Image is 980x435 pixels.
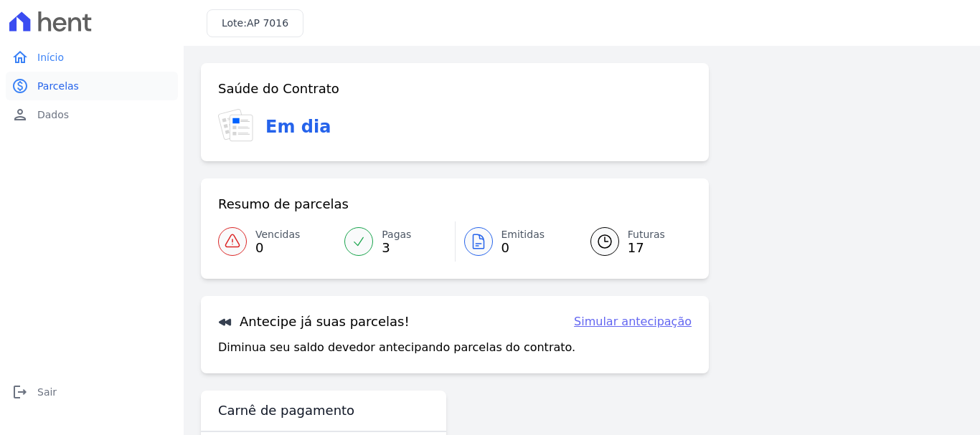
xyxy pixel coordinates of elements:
[628,227,665,242] span: Futuras
[255,227,300,242] span: Vencidas
[11,383,29,401] i: logout
[218,80,339,97] h3: Saúde do Contrato
[218,339,575,356] p: Diminua seu saldo devedor antecipando parcelas do contrato.
[574,313,692,330] a: Simular antecipação
[218,221,336,262] a: Vencidas 0
[382,242,411,254] span: 3
[37,50,64,64] span: Início
[456,221,573,262] a: Emitidas 0
[37,79,79,93] span: Parcelas
[573,221,692,262] a: Futuras 17
[255,242,300,254] span: 0
[501,227,545,242] span: Emitidas
[6,72,178,100] a: paidParcelas
[37,385,57,399] span: Sair
[11,106,29,123] i: person
[265,114,331,140] h3: Em dia
[6,100,178,129] a: personDados
[6,378,178,406] a: logoutSair
[336,221,454,262] a: Pagas 3
[382,227,411,242] span: Pagas
[11,49,29,66] i: home
[222,16,288,31] h3: Lote:
[11,77,29,95] i: paid
[37,107,69,122] span: Dados
[6,43,178,72] a: homeInício
[218,196,349,213] h3: Resumo de parcelas
[501,242,545,254] span: 0
[218,402,354,419] h3: Carnê de pagamento
[218,313,410,330] h3: Antecipe já suas parcelas!
[247,17,288,29] span: AP 7016
[628,242,665,254] span: 17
